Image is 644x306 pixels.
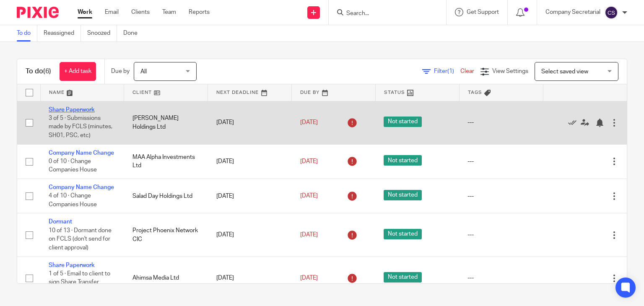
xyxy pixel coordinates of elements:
[26,67,51,76] h1: To do
[545,8,600,16] p: Company Secretarial
[467,9,499,15] span: Get Support
[49,184,114,190] a: Company Name Change
[467,157,535,166] div: ---
[124,144,208,179] td: MAA Alpha Investments Ltd
[49,262,95,268] a: Share Paperwork
[541,69,588,75] span: Select saved view
[467,118,535,127] div: ---
[105,8,119,16] a: Email
[111,67,130,75] p: Due by
[208,144,292,179] td: [DATE]
[124,213,208,257] td: Project Phoenix Network CIC
[140,69,147,75] span: All
[49,158,97,173] span: 0 of 10 · Change Companies House
[467,231,535,239] div: ---
[208,101,292,144] td: [DATE]
[300,193,318,199] span: [DATE]
[345,10,421,18] input: Search
[44,25,81,41] a: Reassigned
[447,68,454,74] span: (1)
[208,179,292,213] td: [DATE]
[208,257,292,300] td: [DATE]
[124,101,208,144] td: [PERSON_NAME] Holdings Ltd
[467,192,535,200] div: ---
[434,68,460,74] span: Filter
[384,272,422,283] span: Not started
[124,179,208,213] td: Salad Day Holdings Ltd
[568,118,581,127] a: Mark as done
[300,158,318,164] span: [DATE]
[189,8,210,16] a: Reports
[384,117,422,127] span: Not started
[49,150,114,156] a: Company Name Change
[43,68,51,75] span: (6)
[49,271,110,294] span: 1 of 5 · Email to client to sign Share Transfer Paperwork
[384,229,422,239] span: Not started
[300,275,318,281] span: [DATE]
[49,193,97,208] span: 4 of 10 · Change Companies House
[492,68,528,74] span: View Settings
[460,68,474,74] a: Clear
[162,8,176,16] a: Team
[605,6,618,19] img: svg%3E
[123,25,144,41] a: Done
[131,8,150,16] a: Clients
[384,155,422,166] span: Not started
[124,257,208,300] td: Ahimsa Media Ltd
[78,8,92,16] a: Work
[384,190,422,200] span: Not started
[468,90,482,95] span: Tags
[87,25,117,41] a: Snoozed
[300,119,318,125] span: [DATE]
[300,232,318,238] span: [DATE]
[17,7,59,18] img: Pixie
[49,228,112,251] span: 10 of 13 · Dormant done on FCLS (don't send for client approval)
[60,62,96,81] a: + Add task
[467,274,535,282] div: ---
[208,213,292,257] td: [DATE]
[17,25,37,41] a: To do
[49,115,112,138] span: 3 of 5 · Submissions made by FCLS (minutes, SH01, PSC, etc)
[49,107,95,113] a: Share Paperwork
[49,219,72,225] a: Dormant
